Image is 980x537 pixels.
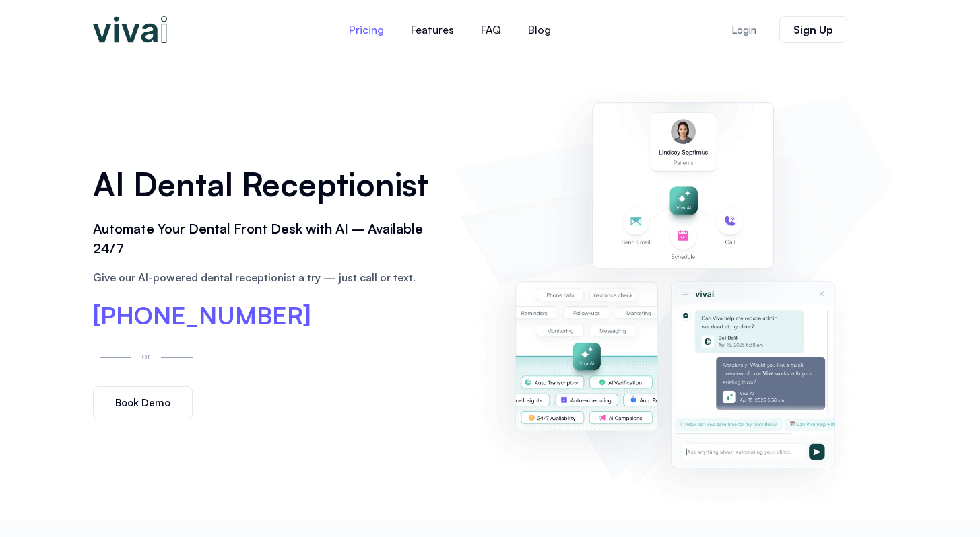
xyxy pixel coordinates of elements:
[467,13,515,46] a: FAQ
[779,16,847,43] a: Sign Up
[335,13,397,46] a: Pricing
[138,348,154,363] p: or
[397,13,467,46] a: Features
[93,161,440,208] h1: AI Dental Receptionist
[715,17,773,43] a: Login
[460,73,887,507] img: AI dental receptionist dashboard – virtual receptionist dental office
[255,13,645,46] nav: Menu
[93,219,440,258] h2: Automate Your Dental Front Desk with AI – Available 24/7
[731,25,756,35] span: Login
[115,398,170,408] span: Book Demo
[93,386,193,419] a: Book Demo
[93,303,311,328] a: [PHONE_NUMBER]
[515,13,564,46] a: Blog
[93,269,440,285] p: Give our AI-powered dental receptionist a try — just call or text.
[793,24,833,35] span: Sign Up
